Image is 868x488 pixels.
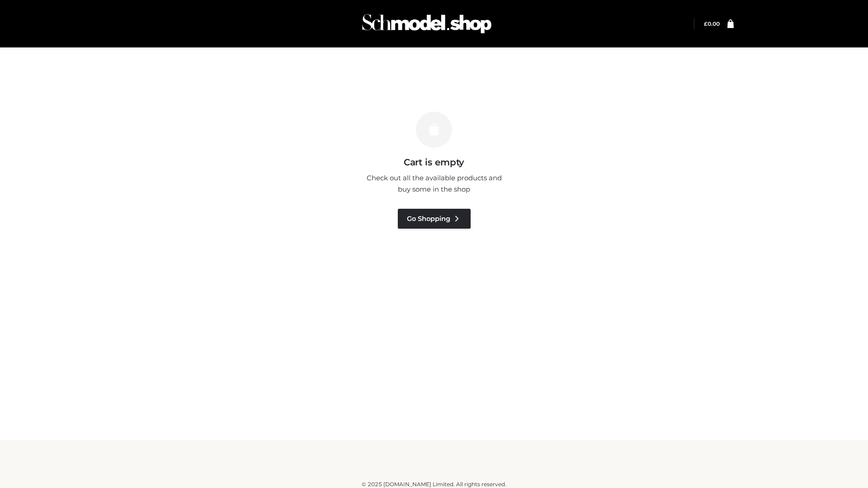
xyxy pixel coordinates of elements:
[398,209,471,229] a: Go Shopping
[359,6,495,42] img: Schmodel Admin 964
[704,20,708,27] span: £
[155,157,713,168] h3: Cart is empty
[704,20,720,27] a: £0.00
[362,172,506,195] p: Check out all the available products and buy some in the shop
[704,20,720,27] bdi: 0.00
